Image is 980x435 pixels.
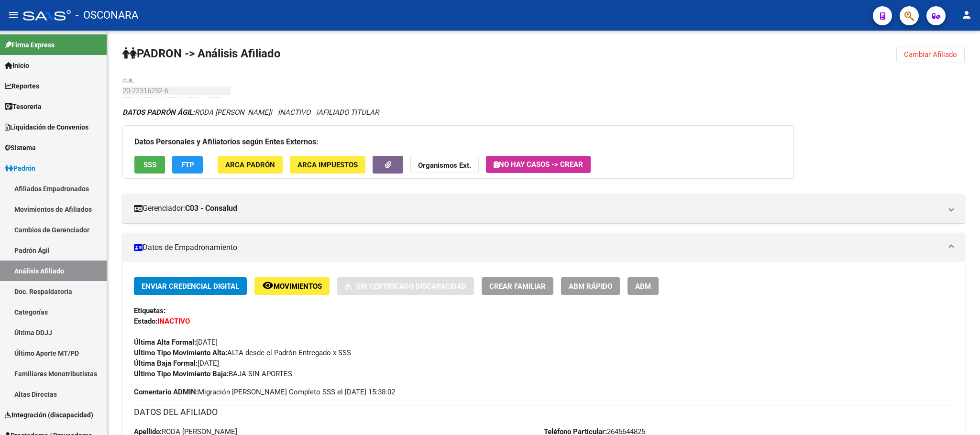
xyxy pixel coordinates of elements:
span: SSS [143,161,156,169]
span: Tesorería [5,101,42,112]
span: Liquidación de Convenios [5,122,88,132]
span: ARCA Impuestos [297,161,358,169]
h3: DATOS DEL AFILIADO [134,405,953,419]
span: [DATE] [134,338,218,347]
span: Integración (discapacidad) [5,410,93,420]
span: ARCA Padrón [225,161,275,169]
span: Reportes [5,81,39,91]
button: ABM [628,277,659,295]
strong: PADRON -> Análisis Afiliado [122,47,281,60]
button: ARCA Padrón [218,156,283,174]
button: Sin Certificado Discapacidad [337,277,474,295]
span: [DATE] [134,359,219,368]
strong: Comentario ADMIN: [134,388,198,396]
button: ARCA Impuestos [290,156,365,174]
button: FTP [172,156,203,174]
strong: Organismos Ext. [418,161,471,170]
button: Crear Familiar [482,277,553,295]
strong: DATOS PADRÓN ÁGIL: [122,108,195,117]
span: Enviar Credencial Digital [142,282,239,291]
i: | INACTIVO | [122,108,379,117]
span: Cambiar Afiliado [904,50,957,59]
span: ABM [635,282,651,291]
mat-icon: person [961,9,972,21]
strong: C03 - Consalud [185,203,237,214]
button: Cambiar Afiliado [896,46,965,63]
button: ABM Rápido [561,277,620,295]
strong: Estado: [134,317,157,326]
button: No hay casos -> Crear [486,156,591,173]
strong: Ultimo Tipo Movimiento Baja: [134,370,229,378]
span: AFILIADO TITULAR [318,108,379,117]
iframe: Intercom live chat [947,402,970,425]
span: No hay casos -> Crear [494,160,583,169]
span: Firma Express [5,40,55,50]
span: BAJA SIN APORTES [134,370,292,378]
mat-icon: menu [8,9,19,21]
span: Movimientos [274,282,322,291]
strong: Etiquetas: [134,306,165,315]
strong: Ultimo Tipo Movimiento Alta: [134,348,227,357]
button: Movimientos [254,277,330,295]
strong: INACTIVO [157,317,190,326]
mat-expansion-panel-header: Datos de Empadronamiento [122,233,965,262]
span: - OSCONARA [76,5,138,26]
mat-panel-title: Gerenciador: [134,203,942,214]
span: Sistema [5,142,36,153]
strong: Última Baja Formal: [134,359,198,368]
span: Crear Familiar [489,282,546,291]
mat-panel-title: Datos de Empadronamiento [134,242,942,253]
span: Padrón [5,163,35,174]
span: ABM Rápido [569,282,612,291]
span: FTP [181,161,194,169]
span: Inicio [5,60,29,71]
button: Organismos Ext. [410,156,479,174]
span: Migración [PERSON_NAME] Completo SSS el [DATE] 15:38:02 [134,387,395,397]
span: Sin Certificado Discapacidad [356,282,466,291]
mat-expansion-panel-header: Gerenciador:C03 - Consalud [122,194,965,223]
h3: Datos Personales y Afiliatorios según Entes Externos: [134,135,782,149]
button: SSS [134,156,165,174]
strong: Última Alta Formal: [134,338,196,347]
mat-icon: remove_red_eye [262,280,274,291]
span: RODA [PERSON_NAME] [122,108,270,117]
span: ALTA desde el Padrón Entregado x SSS [134,348,351,357]
button: Enviar Credencial Digital [134,277,247,295]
